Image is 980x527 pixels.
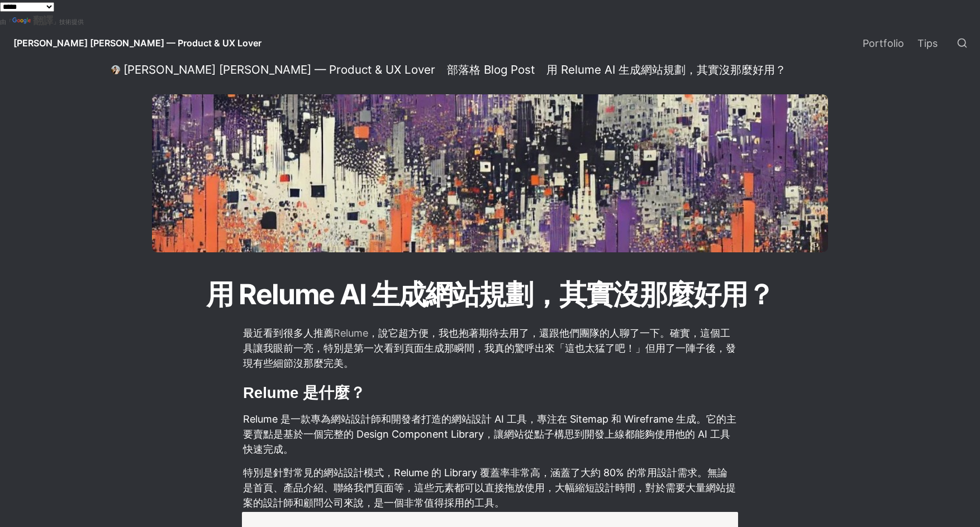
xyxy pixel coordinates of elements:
span: / [539,65,542,75]
h2: Relume 是什麼？ [242,381,738,405]
span: / [440,65,443,75]
p: 最近看到很多人推薦 ，說它超方便，我也抱著期待去用了，還跟他們團隊的人聊了一下。確實，這個工具讓我眼前一亮，特別是第一次看到頁面生成那瞬間，我真的驚呼出來「這也太猛了吧！」但用了一陣子後，發現有... [242,324,738,372]
a: [PERSON_NAME] [PERSON_NAME] — Product & UX Lover [108,63,439,76]
p: Relume 是一款專為網站設計師和開發者打造的網站設計 AI 工具，專注在 Sitemap 和 Wireframe 生成。它的主要賣點是基於一個完整的 Design Component Lib... [242,410,738,458]
a: 用 Relume AI 生成網站規劃，其實沒那麼好用？ [543,63,789,76]
p: 特別是針對常見的網站設計模式，Relume 的 Library 覆蓋率非常高，涵蓋了大約 80% 的常用設計需求。無論是首頁、產品介紹、聯絡我們頁面等，這些元素都可以直接拖放使用，大幅縮短設計時... [242,463,738,512]
a: [PERSON_NAME] [PERSON_NAME] — Product & UX Lover [4,27,270,59]
a: 翻譯 [12,15,53,26]
a: Portfolio [856,27,911,59]
span: [PERSON_NAME] [PERSON_NAME] — Product & UX Lover [13,37,261,49]
a: 部落格 Blog Post [444,63,538,76]
img: Google 翻譯 [12,17,33,25]
div: 用 Relume AI 生成網站規劃，其實沒那麼好用？ [546,63,786,77]
img: Daniel Lee — Product & UX Lover [111,65,120,74]
a: Relume [334,327,368,339]
div: 部落格 Blog Post [447,63,535,77]
img: 用 Relume AI 生成網站規劃，其實沒那麼好用？ [152,94,828,252]
div: [PERSON_NAME] [PERSON_NAME] — Product & UX Lover [123,63,435,77]
h1: 用 Relume AI 生成網站規劃，其實沒那麼好用？ [188,272,792,317]
a: Tips [911,27,944,59]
